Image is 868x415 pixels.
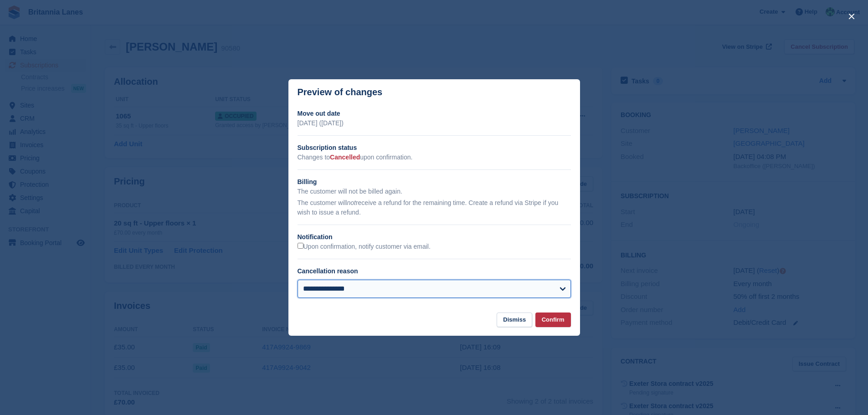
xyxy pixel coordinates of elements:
[347,199,355,206] em: not
[844,9,859,24] button: close
[298,118,571,128] p: [DATE] ([DATE])
[298,198,571,217] p: The customer will receive a refund for the remaining time. Create a refund via Stripe if you wish...
[298,187,571,196] p: The customer will not be billed again.
[535,313,571,328] button: Confirm
[298,87,383,97] p: Preview of changes
[298,243,431,251] label: Upon confirmation, notify customer via email.
[298,109,571,118] h2: Move out date
[298,153,571,162] p: Changes to upon confirmation.
[298,143,571,153] h2: Subscription status
[298,243,303,249] input: Upon confirmation, notify customer via email.
[298,177,571,187] h2: Billing
[497,313,532,328] button: Dismiss
[298,267,358,275] label: Cancellation reason
[298,232,571,242] h2: Notification
[330,154,360,161] span: Cancelled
